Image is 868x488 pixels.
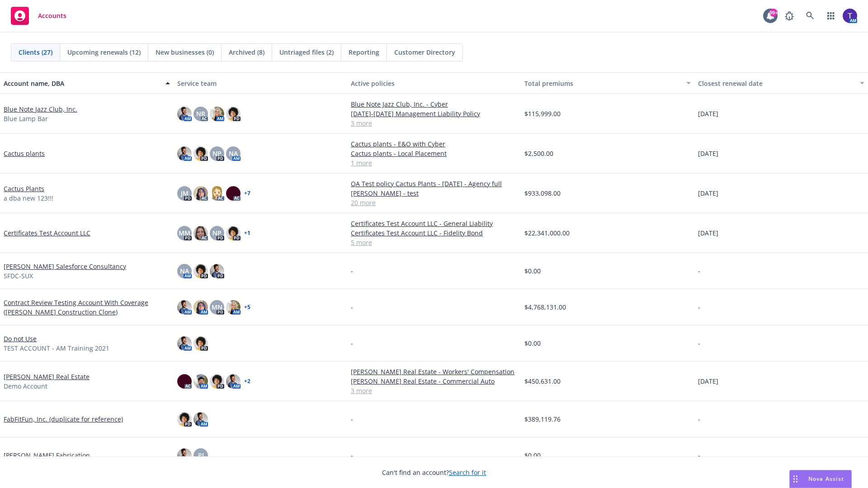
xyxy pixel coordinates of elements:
[177,107,192,121] img: photo
[801,7,819,25] a: Search
[212,149,222,158] span: NP
[7,3,70,28] a: Accounts
[4,228,90,238] a: Certificates Test Account LLC
[351,386,517,395] a: 3 more
[843,9,857,23] img: photo
[244,305,250,310] a: + 5
[193,412,208,427] img: photo
[698,376,718,386] span: [DATE]
[351,302,353,312] span: -
[4,372,90,381] a: [PERSON_NAME] Real Estate
[351,367,517,376] a: [PERSON_NAME] Real Estate - Workers' Compensation
[698,149,718,158] span: [DATE]
[177,336,192,351] img: photo
[210,374,224,389] img: photo
[769,9,778,17] div: 99+
[244,191,250,196] a: + 7
[351,266,353,276] span: -
[351,376,517,386] a: [PERSON_NAME] Real Estate - Commercial Auto
[4,381,47,391] span: Demo Account
[244,379,250,384] a: + 2
[193,226,208,240] img: photo
[244,230,250,236] a: + 1
[351,149,517,158] a: Cactus plants - Local Placement
[351,228,517,238] a: Certificates Test Account LLC - Fidelity Bond
[351,158,517,168] a: 1 more
[524,450,541,460] span: $0.00
[698,450,700,460] span: -
[226,374,241,389] img: photo
[351,338,353,348] span: -
[524,228,570,238] span: $22,341,000.00
[351,79,517,88] div: Active policies
[193,186,208,201] img: photo
[229,149,238,158] span: NA
[4,262,126,271] a: [PERSON_NAME] Salesforce Consultancy
[349,47,379,57] span: Reporting
[193,300,208,314] img: photo
[351,118,517,128] a: 3 more
[524,266,541,276] span: $0.00
[193,146,208,161] img: photo
[524,149,553,158] span: $2,500.00
[226,107,241,121] img: photo
[822,7,840,25] a: Switch app
[698,228,718,238] span: [DATE]
[177,374,192,389] img: photo
[4,193,53,203] span: a dba new 123!!!
[4,271,33,281] span: SFDC-SUX
[4,298,170,317] a: Contract Review Testing Account With Coverage ([PERSON_NAME] Construction Clone)
[694,72,868,94] button: Closest renewal date
[524,188,561,198] span: $933,098.00
[4,343,109,353] span: TEST ACCOUNT - AM Training 2021
[180,266,189,276] span: NA
[698,302,700,312] span: -
[351,109,517,118] a: [DATE]-[DATE] Management Liability Policy
[4,79,160,88] div: Account name, DBA
[698,79,854,88] div: Closest renewal date
[351,188,517,198] a: [PERSON_NAME] - test
[790,470,801,488] div: Drag to move
[524,302,566,312] span: $4,768,131.00
[4,184,44,193] a: Cactus Plants
[351,219,517,228] a: Certificates Test Account LLC - General Liability
[181,188,189,198] span: JM
[177,448,192,463] img: photo
[179,228,190,238] span: MM
[351,414,353,424] span: -
[4,149,45,158] a: Cactus plants
[226,186,241,201] img: photo
[193,264,208,278] img: photo
[789,470,852,488] button: Nova Assist
[177,412,192,427] img: photo
[4,450,90,460] a: [PERSON_NAME] Fabrication
[698,414,700,424] span: -
[698,338,700,348] span: -
[524,79,681,88] div: Total premiums
[212,228,222,238] span: NP
[279,47,334,57] span: Untriaged files (2)
[347,72,521,94] button: Active policies
[4,104,77,114] a: Blue Note Jazz Club, Inc.
[698,266,700,276] span: -
[698,188,718,198] span: [DATE]
[698,109,718,118] span: [DATE]
[394,47,455,57] span: Customer Directory
[177,146,192,161] img: photo
[4,114,48,123] span: Blue Lamp Bar
[156,47,214,57] span: New businesses (0)
[4,334,37,343] a: Do not Use
[19,47,52,57] span: Clients (27)
[229,47,264,57] span: Archived (8)
[226,300,241,314] img: photo
[210,264,224,278] img: photo
[351,99,517,109] a: Blue Note Jazz Club, Inc. - Cyber
[780,7,798,25] a: Report a Bug
[524,376,561,386] span: $450,631.00
[226,226,241,240] img: photo
[351,179,517,188] a: QA Test policy Cactus Plants - [DATE] - Agency full
[174,72,347,94] button: Service team
[351,198,517,207] a: 20 more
